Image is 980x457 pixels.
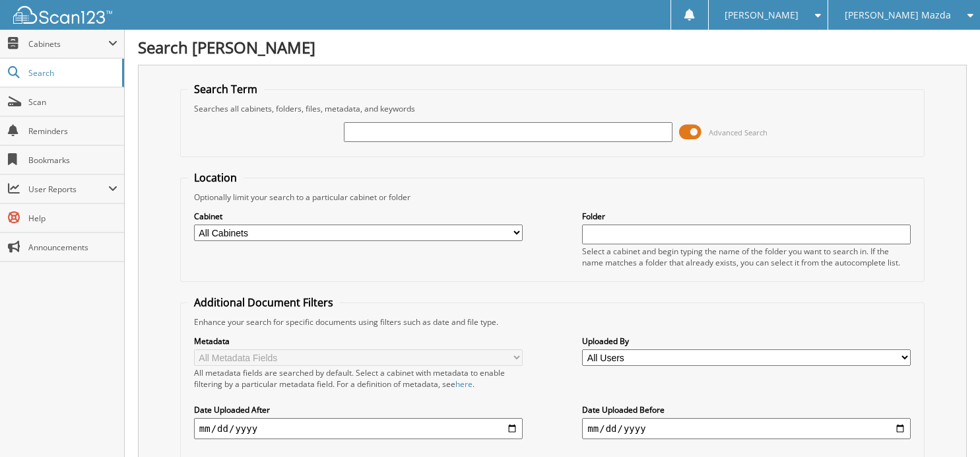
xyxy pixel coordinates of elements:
[709,127,768,137] span: Advanced Search
[187,295,340,310] legend: Additional Document Filters
[194,367,523,390] div: All metadata fields are searched by default. Select a cabinet with metadata to enable filtering b...
[582,211,911,222] label: Folder
[28,38,108,50] span: Cabinets
[28,155,117,166] span: Bookmarks
[845,11,951,19] span: [PERSON_NAME] Mazda
[13,6,112,24] img: scan123-logo-white.svg
[455,378,473,390] a: here
[187,82,264,96] legend: Search Term
[28,125,117,137] span: Reminders
[194,211,523,222] label: Cabinet
[194,418,523,439] input: start
[582,404,911,415] label: Date Uploaded Before
[725,11,799,19] span: [PERSON_NAME]
[28,213,117,224] span: Help
[582,335,911,347] label: Uploaded By
[187,170,244,185] legend: Location
[187,103,917,114] div: Searches all cabinets, folders, files, metadata, and keywords
[582,246,911,268] div: Select a cabinet and begin typing the name of the folder you want to search in. If the name match...
[138,36,967,58] h1: Search [PERSON_NAME]
[28,96,117,108] span: Scan
[582,418,911,439] input: end
[28,67,115,79] span: Search
[194,404,523,415] label: Date Uploaded After
[187,192,917,203] div: Optionally limit your search to a particular cabinet or folder
[28,242,117,253] span: Announcements
[194,335,523,347] label: Metadata
[28,184,108,195] span: User Reports
[187,316,917,328] div: Enhance your search for specific documents using filters such as date and file type.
